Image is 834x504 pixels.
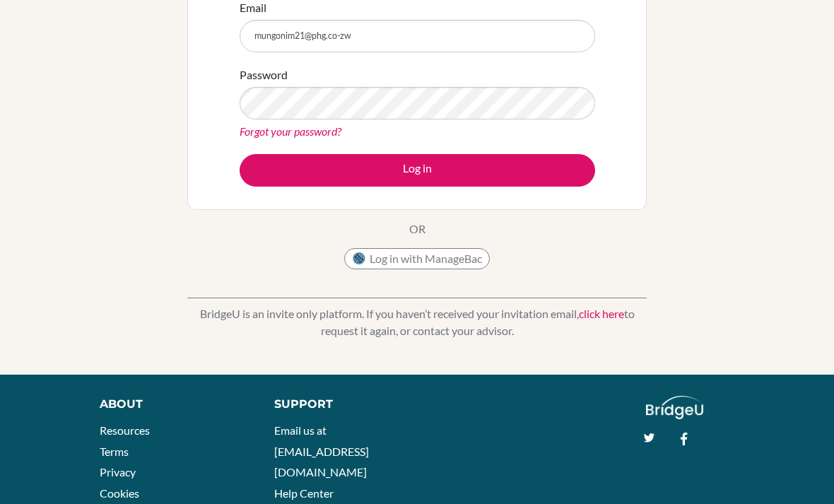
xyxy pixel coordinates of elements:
a: Forgot your password? [240,124,341,138]
a: click here [579,307,624,320]
a: Cookies [100,486,139,500]
a: Terms [100,445,129,458]
div: About [100,396,242,413]
img: logo_white@2x-f4f0deed5e89b7ecb1c2cc34c3e3d731f90f0f143d5ea2071677605dd97b5244.png [646,396,703,419]
a: Email us at [EMAIL_ADDRESS][DOMAIN_NAME] [274,423,369,479]
button: Log in with ManageBac [344,248,490,269]
a: Resources [100,423,150,437]
label: Password [240,66,288,83]
button: Log in [240,154,595,187]
p: BridgeU is an invite only platform. If you haven’t received your invitation email, to request it ... [187,305,647,339]
a: Privacy [100,465,136,479]
p: OR [409,221,425,238]
div: Support [274,396,404,413]
a: Help Center [274,486,334,500]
